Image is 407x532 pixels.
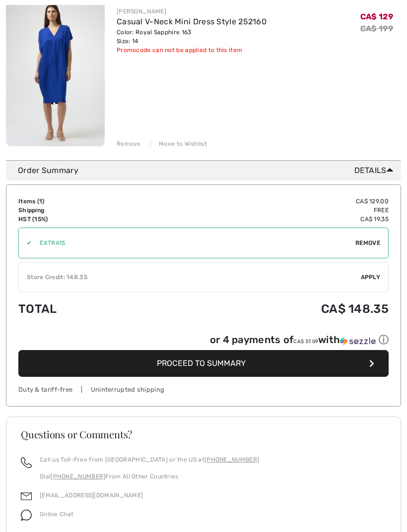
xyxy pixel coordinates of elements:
[18,165,397,177] div: Order Summary
[32,228,355,258] input: Promo code
[39,198,42,205] span: 1
[21,429,386,439] h3: Questions or Comments?
[117,28,267,46] div: Color: Royal Sapphire 163 Size: 14
[117,46,267,55] div: Promocode can not be applied to this item
[18,197,153,206] td: Items ( )
[360,12,393,21] span: CA$ 129
[153,292,389,326] td: CA$ 148.35
[210,333,389,347] div: or 4 payments of with
[40,455,259,464] p: Call us Toll-Free from [GEOGRAPHIC_DATA] or the US at
[117,139,141,148] div: Remove
[354,165,397,177] span: Details
[40,492,143,499] a: [EMAIL_ADDRESS][DOMAIN_NAME]
[18,350,389,377] button: Proceed to Summary
[117,17,267,26] a: Casual V-Neck Mini Dress Style 252160
[340,337,376,346] img: Sezzle
[18,206,153,215] td: Shipping
[157,358,246,368] span: Proceed to Summary
[19,238,32,247] div: ✔
[21,457,32,468] img: call
[117,7,267,16] div: [PERSON_NAME]
[360,24,393,33] s: CA$ 199
[21,510,32,521] img: chat
[19,273,361,282] div: Store Credit: 148.35
[21,491,32,502] img: email
[150,139,207,148] div: Move to Wishlist
[204,456,259,463] a: [PHONE_NUMBER]
[51,473,105,480] a: [PHONE_NUMBER]
[18,292,153,326] td: Total
[153,215,389,224] td: CA$ 19.35
[153,206,389,215] td: Free
[40,472,259,481] p: Dial From All Other Countries
[18,333,389,350] div: or 4 payments ofCA$ 37.09withSezzle Click to learn more about Sezzle
[18,215,153,224] td: HST (15%)
[153,197,389,206] td: CA$ 129.00
[355,238,380,247] span: Remove
[293,339,318,345] span: CA$ 37.09
[18,385,389,394] div: Duty & tariff-free | Uninterrupted shipping
[361,273,381,282] span: Apply
[40,511,73,518] span: Online Chat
